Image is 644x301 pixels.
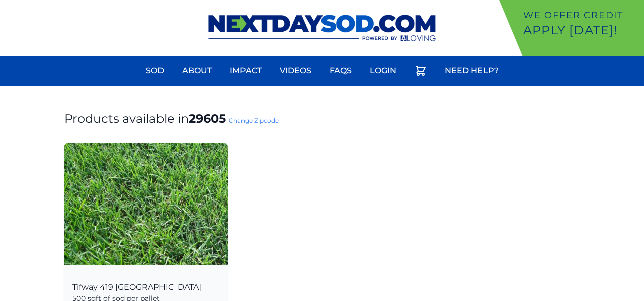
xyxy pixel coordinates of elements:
a: Sod [140,59,170,83]
a: Need Help? [439,59,505,83]
a: Login [364,59,403,83]
p: Apply [DATE]! [523,22,640,38]
a: Videos [274,59,317,83]
p: We offer Credit [523,8,640,22]
a: About [176,59,218,83]
a: Impact [224,59,268,83]
a: FAQs [324,59,358,83]
img: Tifway 419 Bermuda Product Image [64,143,228,265]
a: Change Zipcode [229,117,279,124]
strong: 29605 [189,111,226,126]
h1: Products available in [64,111,580,127]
